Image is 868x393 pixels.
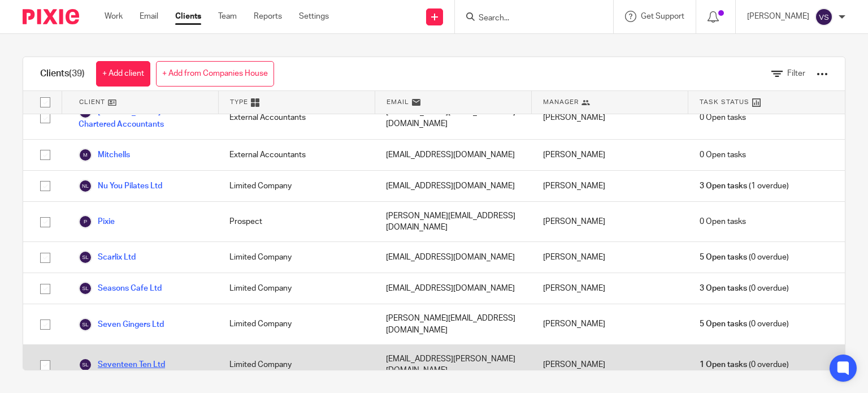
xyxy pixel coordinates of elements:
[34,92,56,113] input: Select all
[375,273,531,304] div: [EMAIL_ADDRESS][DOMAIN_NAME]
[254,11,282,22] a: Reports
[105,11,123,22] a: Work
[532,202,688,242] div: [PERSON_NAME]
[375,304,531,344] div: [PERSON_NAME][EMAIL_ADDRESS][DOMAIN_NAME]
[175,11,201,22] a: Clients
[79,282,162,295] a: Seasons Cafe Ltd
[218,202,375,242] div: Prospect
[700,283,747,294] span: 3 Open tasks
[532,97,688,139] div: [PERSON_NAME]
[532,345,688,385] div: [PERSON_NAME]
[230,97,248,107] span: Type
[815,8,833,26] img: svg%3E
[79,215,92,228] img: svg%3E
[532,171,688,201] div: [PERSON_NAME]
[218,345,375,385] div: Limited Company
[79,251,92,264] img: svg%3E
[140,11,158,22] a: Email
[79,148,92,162] img: svg%3E
[700,149,746,161] span: 0 Open tasks
[787,70,805,77] span: Filter
[79,358,92,372] img: svg%3E
[700,318,747,330] span: 5 Open tasks
[218,11,237,22] a: Team
[375,242,531,273] div: [EMAIL_ADDRESS][DOMAIN_NAME]
[218,97,375,139] div: External Accountants
[543,97,579,107] span: Manager
[700,97,749,107] span: Task Status
[156,61,274,87] a: + Add from Companies House
[69,69,85,78] span: (39)
[79,318,164,331] a: Seven Gingers Ltd
[218,273,375,304] div: Limited Company
[700,252,747,263] span: 5 Open tasks
[79,282,92,295] img: svg%3E
[23,9,79,24] img: Pixie
[79,148,130,162] a: Mitchells
[700,180,789,192] span: (1 overdue)
[375,171,531,201] div: [EMAIL_ADDRESS][DOMAIN_NAME]
[700,318,789,330] span: (0 overdue)
[641,12,684,20] span: Get Support
[79,215,115,228] a: Pixie
[700,359,747,370] span: 1 Open tasks
[79,97,105,107] span: Client
[218,140,375,170] div: External Accountants
[478,14,579,24] input: Search
[700,112,746,123] span: 0 Open tasks
[700,359,789,370] span: (0 overdue)
[700,216,746,227] span: 0 Open tasks
[700,283,789,294] span: (0 overdue)
[375,140,531,170] div: [EMAIL_ADDRESS][DOMAIN_NAME]
[79,179,92,193] img: svg%3E
[387,97,409,107] span: Email
[532,242,688,273] div: [PERSON_NAME]
[700,180,747,192] span: 3 Open tasks
[40,68,85,80] h1: Clients
[375,345,531,385] div: [EMAIL_ADDRESS][PERSON_NAME][DOMAIN_NAME]
[700,252,789,263] span: (0 overdue)
[79,105,207,130] a: [PERSON_NAME] & Black Chartered Accountants
[375,97,531,139] div: [PERSON_NAME][EMAIL_ADDRESS][DOMAIN_NAME]
[96,61,150,87] a: + Add client
[79,179,162,193] a: Nu You Pilates Ltd
[79,251,136,264] a: Scarlix Ltd
[218,171,375,201] div: Limited Company
[79,358,165,372] a: Seventeen Ten Ltd
[747,11,809,22] p: [PERSON_NAME]
[218,304,375,344] div: Limited Company
[532,273,688,304] div: [PERSON_NAME]
[375,202,531,242] div: [PERSON_NAME][EMAIL_ADDRESS][DOMAIN_NAME]
[299,11,329,22] a: Settings
[79,318,92,331] img: svg%3E
[532,304,688,344] div: [PERSON_NAME]
[532,140,688,170] div: [PERSON_NAME]
[218,242,375,273] div: Limited Company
